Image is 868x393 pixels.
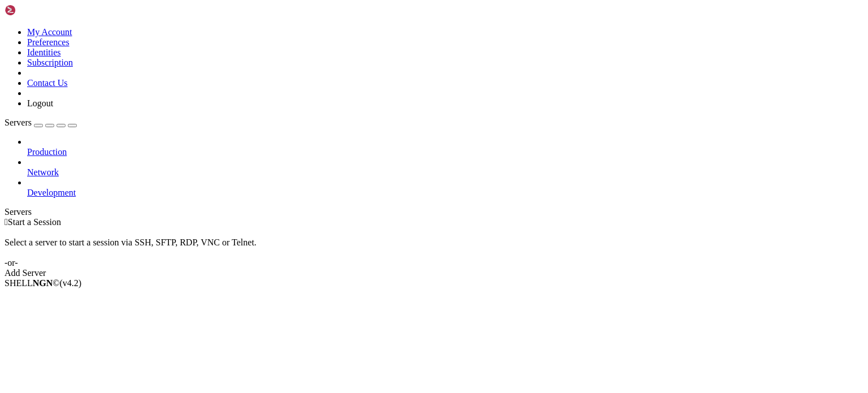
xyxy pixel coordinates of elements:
b: NGN [33,278,53,288]
span:  [5,217,8,227]
span: Network [27,167,59,177]
a: Production [27,147,863,157]
a: My Account [27,27,72,37]
a: Servers [5,118,77,127]
a: Contact Us [27,78,68,88]
a: Identities [27,47,61,57]
span: Start a Session [8,217,61,227]
li: Network [27,157,863,178]
div: Servers [5,207,863,217]
a: Network [27,167,863,178]
a: Subscription [27,58,73,67]
li: Production [27,137,863,157]
span: Servers [5,118,32,127]
a: Preferences [27,37,70,47]
a: Logout [27,98,53,108]
span: SHELL © [5,278,81,288]
span: Development [27,188,76,197]
span: 4.2.0 [60,278,82,288]
li: Development [27,178,863,198]
div: Add Server [5,268,863,278]
img: Shellngn [5,5,70,16]
div: Select a server to start a session via SSH, SFTP, RDP, VNC or Telnet. -or- [5,227,863,268]
a: Development [27,188,863,198]
span: Production [27,147,67,157]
